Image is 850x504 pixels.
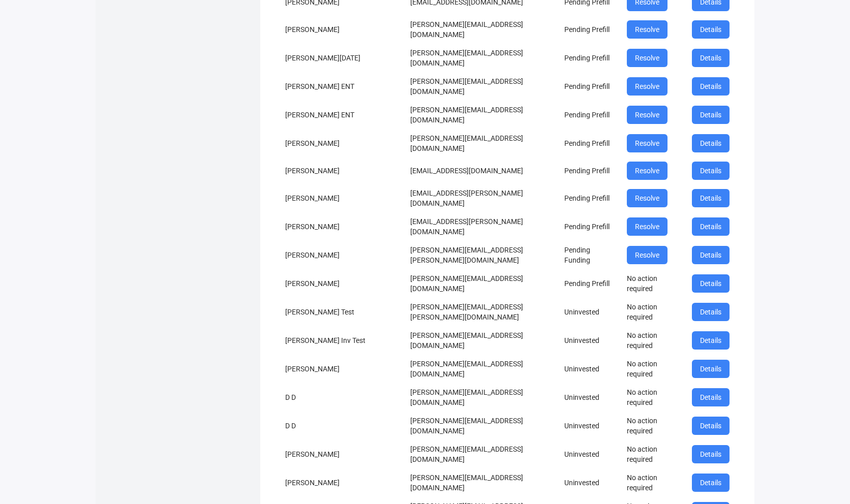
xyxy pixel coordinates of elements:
td: Pending Prefill [556,72,619,101]
button: Resolve [627,246,667,264]
td: Uninvested [556,355,619,383]
td: No action required [619,269,684,298]
td: Pending Funding [556,241,619,269]
td: Uninvested [556,326,619,355]
button: Details [692,217,730,236]
button: Details [692,274,730,293]
td: [PERSON_NAME] [277,468,402,497]
td: [EMAIL_ADDRESS][PERSON_NAME][DOMAIN_NAME] [402,184,556,212]
td: Uninvested [556,298,619,326]
button: Resolve [627,49,667,67]
td: [PERSON_NAME][EMAIL_ADDRESS][DOMAIN_NAME] [402,15,556,44]
td: Pending Prefill [556,157,619,184]
td: No action required [619,326,684,355]
button: Details [692,303,730,321]
button: Details [692,134,730,152]
td: [EMAIL_ADDRESS][DOMAIN_NAME] [402,157,556,184]
td: [PERSON_NAME][EMAIL_ADDRESS][DOMAIN_NAME] [402,129,556,157]
td: [PERSON_NAME][EMAIL_ADDRESS][PERSON_NAME][DOMAIN_NAME] [402,241,556,269]
td: Uninvested [556,412,619,440]
button: Details [692,189,730,207]
button: Details [692,77,730,96]
td: [PERSON_NAME][EMAIL_ADDRESS][DOMAIN_NAME] [402,101,556,129]
td: Uninvested [556,468,619,497]
button: Resolve [627,162,667,180]
td: [PERSON_NAME][EMAIL_ADDRESS][DOMAIN_NAME] [402,412,556,440]
button: Details [692,417,730,435]
td: Uninvested [556,440,619,468]
button: Details [692,20,730,39]
button: Resolve [627,134,667,152]
td: [PERSON_NAME][EMAIL_ADDRESS][PERSON_NAME][DOMAIN_NAME] [402,298,556,326]
td: Pending Prefill [556,269,619,298]
td: No action required [619,383,684,412]
button: Resolve [627,20,667,39]
td: [PERSON_NAME] Inv Test [277,326,402,355]
button: Details [692,360,730,378]
td: [PERSON_NAME][EMAIL_ADDRESS][DOMAIN_NAME] [402,383,556,412]
td: [PERSON_NAME] ENT [277,101,402,129]
td: No action required [619,440,684,468]
td: Pending Prefill [556,44,619,72]
td: Pending Prefill [556,184,619,212]
td: [PERSON_NAME][EMAIL_ADDRESS][DOMAIN_NAME] [402,440,556,468]
td: [PERSON_NAME] [277,184,402,212]
td: Pending Prefill [556,15,619,44]
button: Details [692,388,730,406]
td: [PERSON_NAME][EMAIL_ADDRESS][DOMAIN_NAME] [402,44,556,72]
td: [PERSON_NAME] [277,15,402,44]
td: [PERSON_NAME] [277,157,402,184]
td: No action required [619,298,684,326]
button: Resolve [627,217,667,236]
td: D D [277,412,402,440]
td: Pending Prefill [556,129,619,157]
td: [PERSON_NAME] [277,241,402,269]
td: [PERSON_NAME] [277,269,402,298]
td: No action required [619,468,684,497]
td: [PERSON_NAME][EMAIL_ADDRESS][DOMAIN_NAME] [402,72,556,101]
button: Resolve [627,77,667,96]
td: [PERSON_NAME][EMAIL_ADDRESS][DOMAIN_NAME] [402,269,556,298]
td: No action required [619,355,684,383]
button: Details [692,106,730,124]
td: Uninvested [556,383,619,412]
button: Details [692,474,730,492]
button: Details [692,445,730,463]
td: D D [277,383,402,412]
td: [PERSON_NAME] [277,212,402,241]
td: [EMAIL_ADDRESS][PERSON_NAME][DOMAIN_NAME] [402,212,556,241]
td: [PERSON_NAME] Test [277,298,402,326]
button: Resolve [627,189,667,207]
button: Details [692,246,730,264]
td: Pending Prefill [556,101,619,129]
td: [PERSON_NAME] ENT [277,72,402,101]
button: Resolve [627,106,667,124]
td: [PERSON_NAME] [277,440,402,468]
td: No action required [619,412,684,440]
button: Details [692,162,730,180]
button: Details [692,49,730,67]
td: [PERSON_NAME][DATE] [277,44,402,72]
td: [PERSON_NAME][EMAIL_ADDRESS][DOMAIN_NAME] [402,326,556,355]
button: Details [692,331,730,350]
td: Pending Prefill [556,212,619,241]
td: [PERSON_NAME][EMAIL_ADDRESS][DOMAIN_NAME] [402,468,556,497]
td: [PERSON_NAME][EMAIL_ADDRESS][DOMAIN_NAME] [402,355,556,383]
td: [PERSON_NAME] [277,355,402,383]
td: [PERSON_NAME] [277,129,402,157]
